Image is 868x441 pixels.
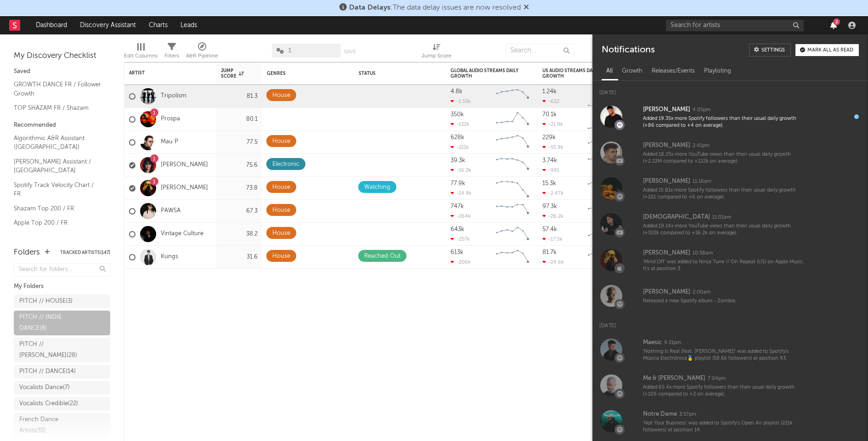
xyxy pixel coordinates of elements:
[643,337,662,348] div: Maesic
[542,158,557,164] div: 3.74k
[584,200,625,223] svg: Chart title
[422,51,451,62] div: Jump Score
[14,365,110,379] a: PITCH // DANCE(14)
[161,207,180,215] a: PAWSA
[492,177,533,200] svg: Chart title
[492,131,533,154] svg: Chart title
[272,136,290,147] div: House
[164,39,179,66] div: Filters
[699,63,736,79] div: Playlisting
[14,294,110,308] a: PITCH // HOUSE(3)
[19,339,84,361] div: PITCH // [PERSON_NAME] ( 28 )
[344,49,356,54] button: Save
[14,381,110,395] a: Vocalists Dance(7)
[14,51,110,62] div: My Discovery Checklist
[14,204,101,214] a: Shazam Top 200 / FR
[29,16,73,34] a: Dashboard
[584,131,625,154] svg: Chart title
[364,182,390,193] div: Watching
[451,226,464,232] div: 643k
[272,228,290,239] div: House
[221,114,258,125] div: 80.1
[14,247,40,258] div: Folders
[542,181,556,187] div: 15.3k
[451,167,471,173] div: -16.2k
[186,39,218,66] div: A&R Pipeline
[451,89,462,95] div: 4.8k
[643,187,805,201] div: Added 15.81x more Spotify followers than their usual daily growth (+101 compared to +6 on average).
[643,287,690,298] div: [PERSON_NAME]
[542,121,563,127] div: -21.9k
[14,218,101,228] a: Apple Top 200 / FR
[349,4,521,11] span: : The data delay issues are now resolved
[542,204,557,209] div: 97.3k
[422,39,451,66] div: Jump Score
[129,70,198,76] div: Artist
[14,66,110,77] div: Saved
[60,250,110,255] button: Tracked Artists(147)
[693,178,711,185] div: 11:16am
[164,51,179,62] div: Filters
[451,213,471,219] div: -264k
[693,289,710,296] div: 2:00am
[492,200,533,223] svg: Chart title
[592,99,868,135] a: [PERSON_NAME]4:05pmAdded 19.35x more Spotify followers than their usual daily growth (+86 compare...
[451,135,464,141] div: 628k
[451,68,519,79] div: Global Audio Streams Daily Growth
[542,226,557,232] div: 57.4k
[542,249,557,255] div: 81.7k
[451,259,471,265] div: -206k
[221,252,258,263] div: 31.6
[267,71,327,76] div: Genres
[364,251,400,262] div: Reached Out
[174,16,203,34] a: Leads
[451,181,465,187] div: 77.9k
[592,206,868,242] a: [DEMOGRAPHIC_DATA]11:01amAdded 19.14x more YouTube views than their usual daily growth (+310k com...
[693,250,713,257] div: 10:58am
[492,246,533,269] svg: Chart title
[19,398,78,409] div: Vocalists Credible ( 22 )
[272,182,290,193] div: House
[14,120,110,131] div: Recommended
[592,242,868,278] a: [PERSON_NAME]10:58am'Mind Off' was added to Ninja Tune // On Repeat (US) on Apple Music. It's at ...
[221,206,258,217] div: 67.3
[592,278,868,314] a: [PERSON_NAME]2:00amReleased a new Spotify album - Zombie.
[542,89,557,95] div: 1.24k
[14,133,101,152] a: Algorithmic A&R Assistant ([GEOGRAPHIC_DATA])
[19,366,76,377] div: PITCH // DANCE ( 14 )
[492,223,533,246] svg: Chart title
[161,184,208,192] a: [PERSON_NAME]
[643,140,690,151] div: [PERSON_NAME]
[833,18,840,25] div: 2
[643,298,805,305] div: Released a new Spotify album - Zombie.
[584,154,625,177] svg: Chart title
[14,79,101,98] a: GROWTH DANCE FR / Follower Growth
[664,339,681,346] div: 9:21pm
[542,190,564,196] div: -2.47k
[14,157,101,175] a: [PERSON_NAME] Assistant / [GEOGRAPHIC_DATA]
[795,44,859,56] button: Mark all as read
[542,98,559,104] div: -622
[584,223,625,246] svg: Chart title
[14,397,110,411] a: Vocalists Credible(22)
[584,246,625,269] svg: Chart title
[542,135,556,141] div: 229k
[643,348,805,362] div: 'Nothing Is Real (feat. [PERSON_NAME])' was added to Spotify's Música Electrónica🥇 playlist (58.6...
[643,104,690,115] div: [PERSON_NAME]
[643,384,805,398] div: Added 65.4x more Spotify followers than their usual daily growth (+109 compared to +2 on average).
[492,85,533,108] svg: Chart title
[749,44,791,57] a: Settings
[643,248,690,259] div: [PERSON_NAME]
[19,296,73,307] div: PITCH // HOUSE ( 3 )
[272,205,290,216] div: House
[19,312,84,334] div: PITCH // INDIE DANCE ( 8 )
[542,259,564,265] div: -24.6k
[272,90,290,101] div: House
[451,98,471,104] div: -1.55k
[288,48,291,54] span: 1
[14,413,110,438] a: French Dance Artists(35)
[592,81,868,99] div: [DATE]
[542,68,611,79] div: US Audio Streams Daily Growth
[592,135,868,170] a: [PERSON_NAME]2:41pmAdded 18.23x more YouTube views than their usual daily growth (+2.22M compared...
[643,420,805,434] div: 'Not Your Business' was added to Spotify's Open Air playlist (221k followers) at position 14.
